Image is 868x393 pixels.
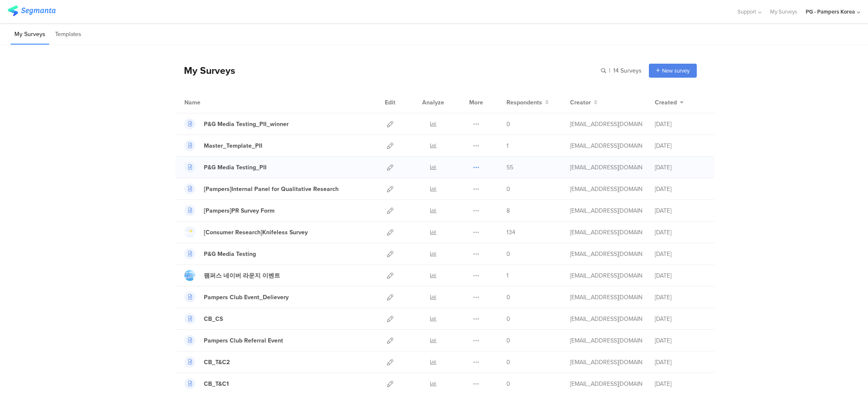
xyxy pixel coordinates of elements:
span: 14 Surveys [613,66,642,75]
div: Name [184,98,235,107]
a: Master_Template_PII [184,140,262,151]
div: park.m.3@pg.com [570,314,642,323]
a: [Pampers]PR Survey Form [184,205,275,216]
button: Creator [570,98,598,107]
span: Support [737,8,756,16]
div: P&G Media Testing_PII_winner [204,120,289,129]
span: 55 [506,163,513,172]
span: New survey [662,67,690,75]
div: [DATE] [655,185,706,194]
span: 0 [506,314,510,323]
div: My Surveys [175,63,235,78]
a: [Pampers]Internal Panel for Qualitative Research [184,183,339,194]
li: My Surveys [11,25,49,45]
span: 134 [506,228,515,237]
a: P&G Media Testing_PII_winner [184,118,289,129]
span: 0 [506,358,510,367]
div: [DATE] [655,141,706,150]
a: CB_CS [184,313,223,324]
div: [Pampers]Internal Panel for Qualitative Research [204,185,339,194]
span: | [608,66,612,75]
span: 1 [506,271,509,280]
div: [DATE] [655,336,706,345]
a: P&G Media Testing_PII [184,162,267,173]
div: More [467,92,485,113]
div: park.m.3@pg.com [570,336,642,345]
div: park.m.3@pg.com [570,141,642,150]
li: Templates [51,25,85,45]
span: 0 [506,293,510,302]
div: Master_Template_PII [204,141,262,150]
img: segmanta logo [8,6,56,16]
span: 0 [506,120,510,129]
div: Analyze [420,92,446,113]
div: park.m.3@pg.com [570,163,642,172]
div: [Pampers]PR Survey Form [204,206,275,215]
div: park.m.3@pg.com [570,185,642,194]
span: Respondents [506,98,542,107]
div: park.m.3@pg.com [570,379,642,388]
div: P&G Media Testing [204,250,256,258]
button: Respondents [506,98,549,107]
div: Edit [381,92,399,113]
span: 0 [506,250,510,258]
div: [DATE] [655,314,706,323]
div: [DATE] [655,228,706,237]
div: Pampers Club Referral Event [204,336,283,345]
div: 팸퍼스 네이버 라운지 이벤트 [204,271,280,280]
div: CB_T&C1 [204,379,229,388]
div: park.m.3@pg.com [570,228,642,237]
div: park.m.3@pg.com [570,250,642,258]
span: 0 [506,379,510,388]
a: [Consumer Research]Knifeless Survey [184,227,308,238]
a: P&G Media Testing [184,248,256,259]
div: [DATE] [655,206,706,215]
span: 8 [506,206,510,215]
a: CB_T&C2 [184,357,230,368]
div: park.m.3@pg.com [570,293,642,302]
div: [DATE] [655,293,706,302]
span: 0 [506,185,510,194]
div: [DATE] [655,271,706,280]
div: CB_T&C2 [204,358,230,367]
a: Pampers Club Event_Delievery [184,292,289,303]
a: Pampers Club Referral Event [184,335,283,346]
span: 1 [506,141,509,150]
div: [Consumer Research]Knifeless Survey [204,228,308,237]
button: Created [655,98,684,107]
div: CB_CS [204,314,223,323]
div: Pampers Club Event_Delievery [204,293,289,302]
span: 0 [506,336,510,345]
span: Created [655,98,677,107]
div: park.m.3@pg.com [570,271,642,280]
div: [DATE] [655,120,706,129]
div: [DATE] [655,379,706,388]
span: Creator [570,98,591,107]
div: P&G Media Testing_PII [204,163,267,172]
div: [DATE] [655,163,706,172]
div: PG - Pampers Korea [806,8,855,16]
a: 팸퍼스 네이버 라운지 이벤트 [184,270,280,281]
div: park.m.3@pg.com [570,120,642,129]
a: CB_T&C1 [184,378,229,389]
div: [DATE] [655,250,706,258]
div: park.m.3@pg.com [570,206,642,215]
div: [DATE] [655,358,706,367]
div: park.m.3@pg.com [570,358,642,367]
